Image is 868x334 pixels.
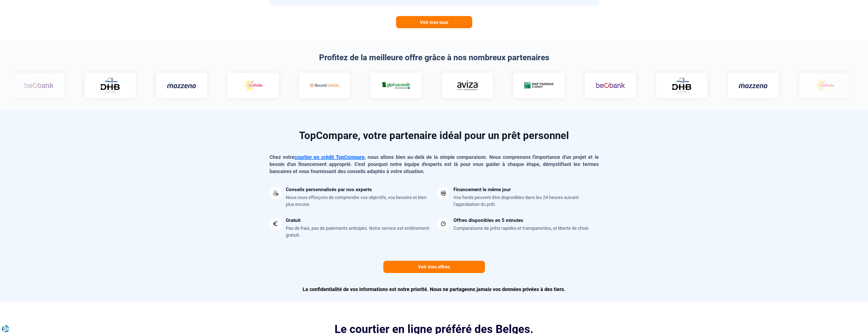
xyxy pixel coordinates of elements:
div: Gratuit [286,218,301,223]
div: Comparaisons de prêts rapides et transparentes, et liberté de choix [453,225,589,232]
p: Chez votre , nous allons bien au-delà de la simple comparaison. Nous comprenons l'importance d'un... [270,154,599,175]
img: Mozzeno [165,82,194,88]
img: Beobank [594,78,623,93]
img: Mozzeno [736,82,766,88]
div: Vos fonds peuvent être disponibles dans les 24 heures suivant l'approbation du prêt. [453,194,599,208]
a: courtier en crédit TopCompare [294,154,365,160]
a: Voir mes offres [383,261,485,273]
img: DHB Bank [669,78,690,93]
img: Aviza [455,80,476,90]
div: Conseils personnalisés par nos experts [286,187,372,192]
h2: Profitez de la meilleure offre grâce à nos nombreux partenaires [270,53,599,62]
div: Pas de frais, pas de paiements anticipés. Notre service est entièrement gratuit. [286,225,431,238]
img: Record credits [308,78,337,93]
p: La confidentialité de vos informations est notre priorité. Nous ne partageons jamais vos données ... [270,286,599,293]
img: Cardif [522,82,551,88]
div: Offres disponibles en 5 minutes [453,218,523,223]
img: Alphacredit [379,81,408,90]
a: Voir mes taux [396,16,472,28]
img: DHB Bank [98,78,118,93]
h2: TopCompare, votre partenaire idéal pour un prêt personnel [270,131,599,141]
div: Nous nous efforçons de comprendre vos objectifs, vos besoins et bien plus encore. [286,194,431,208]
div: Financement le même jour [453,187,511,192]
img: Cofidis [236,78,265,93]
